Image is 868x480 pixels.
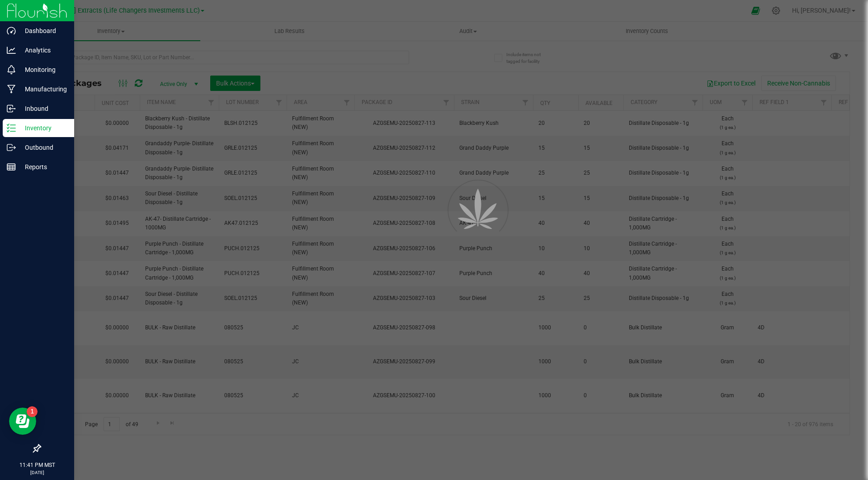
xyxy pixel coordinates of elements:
[16,123,70,133] p: Inventory
[7,104,16,113] inline-svg: Inbound
[4,469,70,476] p: [DATE]
[27,406,38,417] iframe: Resource center unread badge
[7,65,16,74] inline-svg: Monitoring
[7,46,16,55] inline-svg: Analytics
[16,84,70,95] p: Manufacturing
[7,124,16,133] inline-svg: Inventory
[16,25,70,36] p: Dashboard
[16,103,70,114] p: Inbound
[7,85,16,94] inline-svg: Manufacturing
[16,45,70,56] p: Analytics
[7,162,16,171] inline-svg: Reports
[7,26,16,35] inline-svg: Dashboard
[9,408,36,435] iframe: Resource center
[16,162,70,172] p: Reports
[16,142,70,153] p: Outbound
[7,143,16,152] inline-svg: Outbound
[16,64,70,75] p: Monitoring
[4,461,70,469] p: 11:41 PM MST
